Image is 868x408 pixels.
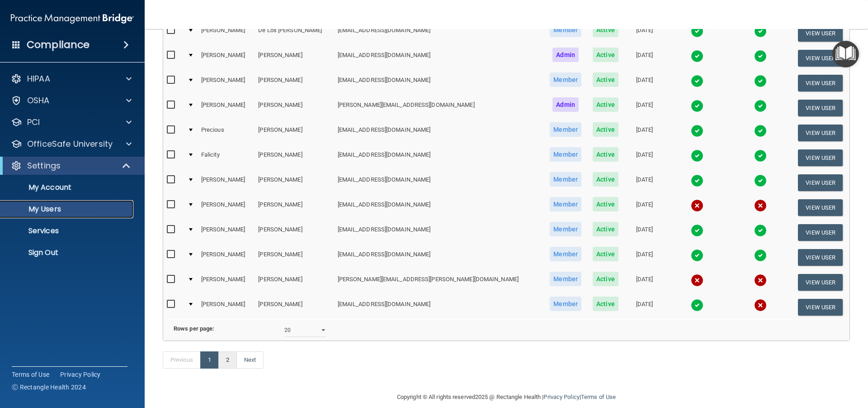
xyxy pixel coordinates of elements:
td: [DATE] [624,195,665,220]
img: tick.e7d51cea.svg [754,249,767,262]
td: Precious [198,120,255,145]
img: tick.e7d51cea.svg [691,224,703,237]
button: View User [798,25,843,42]
td: De Los [PERSON_NAME] [255,21,334,46]
h4: Compliance [27,38,90,51]
td: [PERSON_NAME] [255,195,334,220]
p: OfficeSafe University [27,139,113,149]
button: Open Resource Center [832,41,859,67]
td: [DATE] [624,145,665,170]
img: cross.ca9f0e7f.svg [754,199,767,212]
td: [DATE] [624,295,665,319]
td: [EMAIL_ADDRESS][DOMAIN_NAME] [334,170,544,195]
span: Admin [552,48,579,62]
td: [EMAIL_ADDRESS][DOMAIN_NAME] [334,245,544,270]
a: Next [236,351,264,369]
a: Privacy Policy [60,370,101,379]
td: [PERSON_NAME] [255,46,334,71]
span: Member [550,222,581,236]
td: [PERSON_NAME] [198,21,255,46]
span: Active [593,172,618,187]
img: tick.e7d51cea.svg [754,75,767,87]
img: tick.e7d51cea.svg [754,224,767,237]
a: HIPAA [11,73,132,84]
img: tick.e7d51cea.svg [691,249,703,262]
button: View User [798,174,843,191]
td: [EMAIL_ADDRESS][DOMAIN_NAME] [334,220,544,245]
td: [DATE] [624,270,665,295]
td: [DATE] [624,120,665,145]
td: [PERSON_NAME] [198,295,255,319]
span: Active [593,272,618,286]
a: PCI [11,117,132,128]
img: tick.e7d51cea.svg [754,100,767,112]
img: tick.e7d51cea.svg [691,149,703,162]
a: OfficeSafe University [11,139,132,149]
span: Active [593,222,618,236]
img: tick.e7d51cea.svg [691,50,703,62]
img: tick.e7d51cea.svg [691,299,703,312]
span: Active [593,247,618,261]
span: Active [593,197,618,211]
td: [EMAIL_ADDRESS][DOMAIN_NAME] [334,145,544,170]
td: [PERSON_NAME] [255,245,334,270]
td: [DATE] [624,46,665,71]
td: [DATE] [624,21,665,46]
a: Privacy Policy [543,394,579,400]
td: [PERSON_NAME] [255,96,334,120]
img: tick.e7d51cea.svg [754,125,767,137]
img: tick.e7d51cea.svg [754,149,767,162]
button: View User [798,125,843,141]
p: Services [6,226,129,235]
td: [PERSON_NAME] [255,220,334,245]
b: Rows per page: [174,325,214,332]
button: View User [798,199,843,216]
a: Terms of Use [12,370,49,379]
span: Member [550,147,581,162]
img: tick.e7d51cea.svg [691,125,703,137]
span: Member [550,72,581,87]
td: [EMAIL_ADDRESS][DOMAIN_NAME] [334,295,544,319]
span: Member [550,247,581,261]
td: [EMAIL_ADDRESS][DOMAIN_NAME] [334,71,544,96]
p: My Users [6,205,129,214]
p: Sign Out [6,248,129,257]
p: My Account [6,183,129,192]
img: tick.e7d51cea.svg [754,25,767,38]
td: [PERSON_NAME] [198,170,255,195]
span: Member [550,23,581,37]
span: Member [550,197,581,211]
span: Active [593,122,618,137]
td: [PERSON_NAME] [255,295,334,319]
a: OSHA [11,95,132,106]
button: View User [798,224,843,241]
a: 2 [218,351,237,369]
td: [PERSON_NAME] [198,195,255,220]
a: 1 [200,351,219,369]
img: tick.e7d51cea.svg [754,174,767,187]
td: [PERSON_NAME][EMAIL_ADDRESS][DOMAIN_NAME] [334,96,544,120]
button: View User [798,249,843,266]
img: tick.e7d51cea.svg [691,75,703,87]
img: PMB logo [11,10,134,28]
p: OSHA [27,95,50,106]
td: [DATE] [624,220,665,245]
td: [EMAIL_ADDRESS][DOMAIN_NAME] [334,195,544,220]
td: [DATE] [624,245,665,270]
p: HIPAA [27,73,50,84]
td: [PERSON_NAME] [198,96,255,120]
td: [EMAIL_ADDRESS][DOMAIN_NAME] [334,120,544,145]
td: [PERSON_NAME] [198,245,255,270]
td: [PERSON_NAME] [198,270,255,295]
td: [PERSON_NAME] [198,71,255,96]
span: Active [593,48,618,62]
td: [PERSON_NAME] [255,170,334,195]
a: Terms of Use [581,394,616,400]
span: Active [593,297,618,311]
p: PCI [27,117,40,128]
span: Admin [552,97,579,112]
button: View User [798,50,843,67]
td: [PERSON_NAME] [198,220,255,245]
td: [PERSON_NAME] [198,46,255,71]
span: Member [550,172,581,187]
